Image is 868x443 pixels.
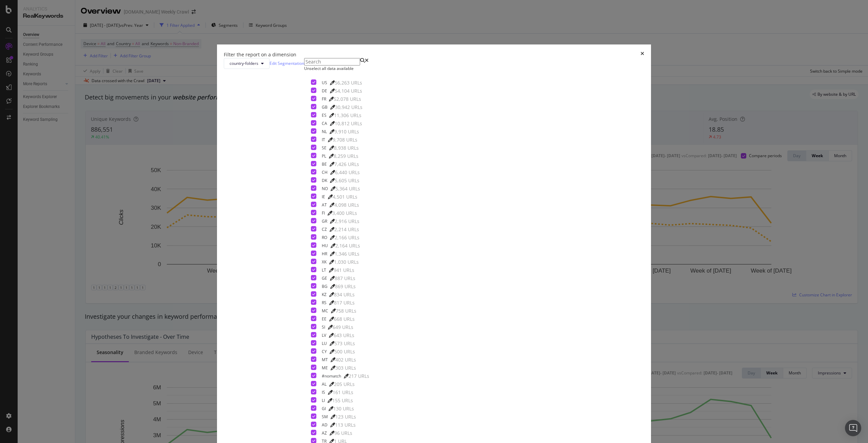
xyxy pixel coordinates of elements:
div: CZ [322,226,327,232]
div: 56,263 URLs [335,79,362,86]
div: IS [322,389,325,395]
div: GB [322,104,328,110]
div: 8,259 URLs [334,153,358,160]
div: 52,078 URLs [334,96,361,103]
div: ME [322,365,328,371]
div: FR [322,96,326,102]
div: NO [322,186,328,191]
div: FI [322,210,325,216]
div: IT [322,137,325,143]
div: AZ [322,430,327,436]
div: 54,104 URLs [335,88,362,94]
div: 2,916 URLs [335,218,359,225]
div: 9,910 URLs [334,128,359,135]
div: AD [322,422,328,428]
div: SI [322,324,325,330]
a: Edit Segmentation [270,60,304,67]
div: 5,605 URLs [335,177,359,184]
div: BE [322,161,327,167]
div: 161 URLs [333,389,353,396]
div: 10,812 URLs [335,120,362,127]
div: LU [322,340,327,346]
div: 573 URLs [334,340,355,347]
div: MC [322,308,328,314]
div: 668 URLs [334,316,355,322]
div: GI [322,406,326,411]
div: CY [322,349,327,354]
div: US [322,80,327,86]
div: NL [322,129,327,134]
div: CA [322,121,327,126]
div: 758 URLs [336,308,356,314]
div: XK [322,259,327,265]
div: 402 URLs [335,356,356,363]
div: 123 URLs [335,413,356,420]
div: RS [322,300,327,306]
div: 205 URLs [334,381,355,388]
div: PL [322,153,326,159]
div: AL [322,381,327,387]
div: MT [322,357,328,363]
button: country-folders [224,58,270,69]
div: 643 URLs [334,332,354,339]
div: 9,708 URLs [333,136,357,143]
div: 7,426 URLs [334,161,359,168]
div: LT [322,267,326,273]
div: ES [322,112,327,118]
div: RO [322,235,327,240]
div: Unselect all data available [304,66,376,71]
div: 869 URLs [335,283,356,290]
div: times [640,51,644,58]
div: 5,364 URLs [335,185,360,192]
div: DE [322,88,327,94]
div: 1,030 URLs [334,259,359,265]
div: SE [322,145,327,151]
div: AT [322,202,327,208]
div: LV [322,332,326,338]
span: country-folders [230,60,258,66]
div: 887 URLs [335,275,355,282]
div: DK [322,178,327,183]
div: GR [322,218,327,224]
div: 8,938 URLs [334,145,359,151]
input: Search [304,58,360,66]
div: HR [322,251,327,257]
div: BG [322,283,328,289]
div: 2,214 URLs [334,226,359,233]
div: 11,306 URLs [334,112,361,119]
div: #nomatch [322,373,341,379]
div: HU [322,243,328,248]
div: 500 URLs [334,348,355,355]
div: 3,400 URLs [332,210,357,217]
div: KZ [322,292,327,297]
div: 2,164 URLs [335,242,360,249]
div: SM [322,414,328,420]
div: 4,501 URLs [333,193,357,200]
div: 817 URLs [334,299,355,306]
div: 941 URLs [334,267,354,274]
div: 649 URLs [333,324,353,331]
div: 113 URLs [335,422,356,428]
div: 30,942 URLs [335,104,362,111]
div: 1,346 URLs [335,251,359,257]
div: Open Intercom Messenger [845,420,861,436]
div: 2,166 URLs [335,234,359,241]
div: EE [322,316,327,322]
div: Filter the report on a dimension [224,51,296,58]
div: LI [322,398,325,403]
div: 4,098 URLs [334,202,359,208]
div: CH [322,169,328,175]
div: GE [322,275,327,281]
div: 6,440 URLs [335,169,360,176]
div: 834 URLs [334,291,355,298]
div: 96 URLs [334,430,352,437]
div: 130 URLs [333,405,354,412]
div: 303 URLs [335,365,356,371]
div: 155 URLs [332,397,353,404]
div: IE [322,194,325,200]
div: 217 URLs [349,373,369,380]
